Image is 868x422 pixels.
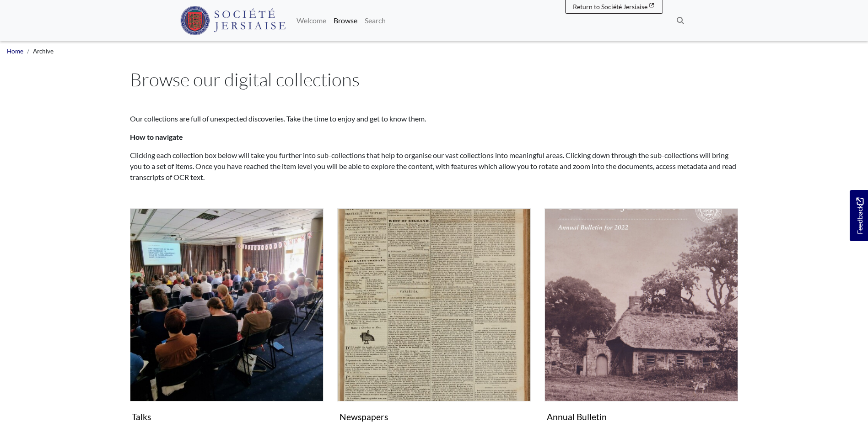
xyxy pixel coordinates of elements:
p: Clicking each collection box below will take you further into sub-collections that help to organi... [130,150,739,183]
a: Search [361,11,389,30]
a: Société Jersiaise logo [180,4,286,37]
a: Welcome [293,11,330,30]
p: Our collections are full of unexpected discoveries. Take the time to enjoy and get to know them. [130,113,739,124]
a: Home [7,47,23,55]
span: Archive [33,47,54,55]
a: Browse [330,11,361,30]
span: Return to Société Jersiaise [573,3,647,11]
img: Société Jersiaise [180,6,286,35]
h1: Browse our digital collections [130,69,739,90]
img: Newspapers [337,208,531,401]
span: Feedback [854,197,865,234]
img: Annual Bulletin [545,208,738,401]
a: Would you like to provide feedback? [850,190,868,241]
strong: How to navigate [130,132,183,141]
img: Talks [130,208,323,401]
